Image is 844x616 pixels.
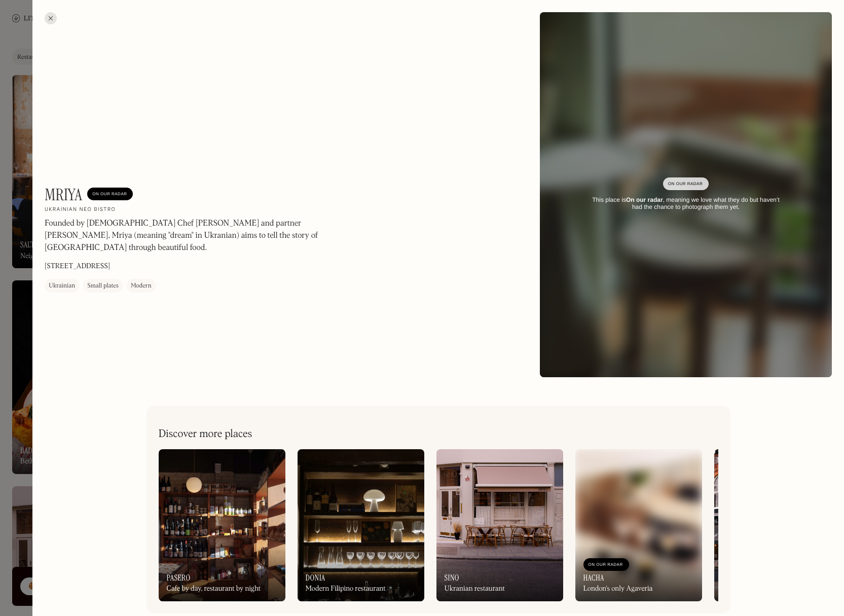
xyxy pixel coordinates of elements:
[45,261,110,272] p: [STREET_ADDRESS]
[626,196,663,203] strong: On our radar
[668,179,704,189] div: On Our Radar
[167,585,261,593] div: Cafe by day, restaurant by night
[306,585,386,593] div: Modern Filipino restaurant
[159,428,252,441] h2: Discover more places
[92,189,128,199] div: On Our Radar
[445,573,460,583] h3: Sino
[589,560,624,570] div: On Our Radar
[436,449,563,601] a: SinoUkranian restaurant
[445,585,505,593] div: Ukranian restaurant
[167,573,191,583] h3: Pasero
[575,449,702,601] a: On Our RadarHachaLondon's only Agaveria
[714,449,841,601] a: FarangModern Thai restaurant
[586,196,785,211] div: This place is , meaning we love what they do but haven’t had the chance to photograph them yet.
[49,281,75,291] div: Ukrainian
[87,281,119,291] div: Small plates
[583,585,653,593] div: London's only Agaveria
[131,281,152,291] div: Modern
[45,185,82,204] h1: Mriya
[45,206,116,213] h2: Ukrainian neo bistro
[159,449,285,601] a: PaseroCafe by day, restaurant by night
[583,573,604,583] h3: Hacha
[306,573,325,583] h3: Donia
[298,449,424,601] a: DoniaModern Filipino restaurant
[45,218,318,254] p: Founded by [DEMOGRAPHIC_DATA] Chef [PERSON_NAME] and partner [PERSON_NAME], Mriya (meaning "dream...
